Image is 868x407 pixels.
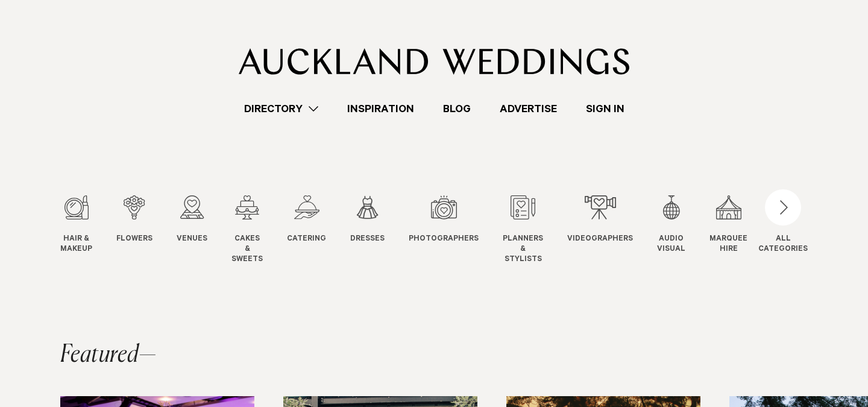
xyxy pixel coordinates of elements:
swiper-slide: 10 / 12 [657,195,709,265]
a: Venues [177,195,207,245]
img: Auckland Weddings Logo [239,48,630,75]
swiper-slide: 6 / 12 [350,195,409,265]
div: ALL CATEGORIES [758,235,808,255]
a: Dresses [350,195,385,245]
swiper-slide: 9 / 12 [567,195,657,265]
a: Advertise [485,101,571,117]
swiper-slide: 8 / 12 [503,195,567,265]
swiper-slide: 4 / 12 [231,195,287,265]
a: Catering [287,195,326,245]
span: Hair & Makeup [60,235,92,255]
swiper-slide: 2 / 12 [116,195,177,265]
span: Dresses [350,235,385,245]
button: ALLCATEGORIES [758,195,808,252]
a: Videographers [567,195,633,245]
span: Flowers [116,235,153,245]
a: Inspiration [333,101,429,117]
span: Venues [177,235,207,245]
a: Marquee Hire [709,195,747,255]
span: Marquee Hire [709,235,747,255]
span: Planners & Stylists [503,235,543,265]
span: Audio Visual [657,235,685,255]
span: Photographers [409,235,479,245]
swiper-slide: 11 / 12 [709,195,772,265]
a: Flowers [116,195,153,245]
h2: Featured [60,343,157,367]
span: Cakes & Sweets [231,235,263,265]
swiper-slide: 1 / 12 [60,195,116,265]
a: Photographers [409,195,479,245]
swiper-slide: 5 / 12 [287,195,350,265]
swiper-slide: 3 / 12 [177,195,231,265]
span: Videographers [567,235,633,245]
a: Planners & Stylists [503,195,543,265]
a: Directory [230,101,333,117]
a: Cakes & Sweets [231,195,263,265]
a: Audio Visual [657,195,685,255]
span: Catering [287,235,326,245]
a: Blog [429,101,485,117]
a: Hair & Makeup [60,195,92,255]
a: Sign In [571,101,639,117]
swiper-slide: 7 / 12 [409,195,503,265]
